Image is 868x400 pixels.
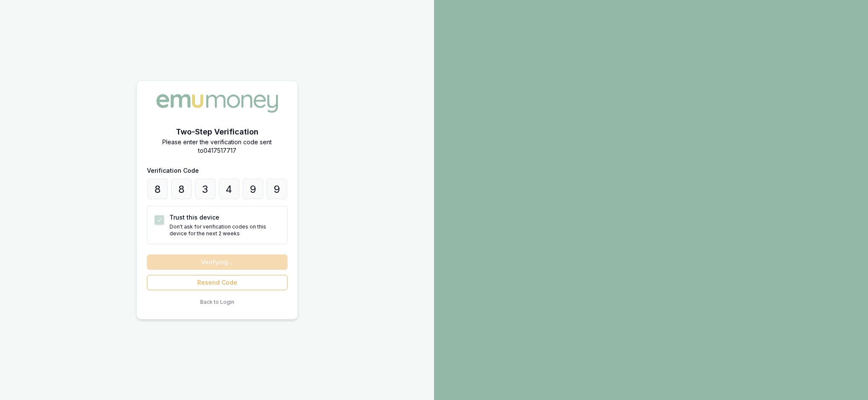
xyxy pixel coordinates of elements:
p: Please enter the verification code sent to 0417517717 [147,138,287,155]
img: Emu Money [153,91,281,116]
button: Resend Code [147,275,287,290]
label: Trust this device [170,214,219,221]
p: Don't ask for verification codes on this device for the next 2 weeks [170,223,280,237]
h2: Two-Step Verification [147,126,287,138]
label: Verification Code [147,167,199,174]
